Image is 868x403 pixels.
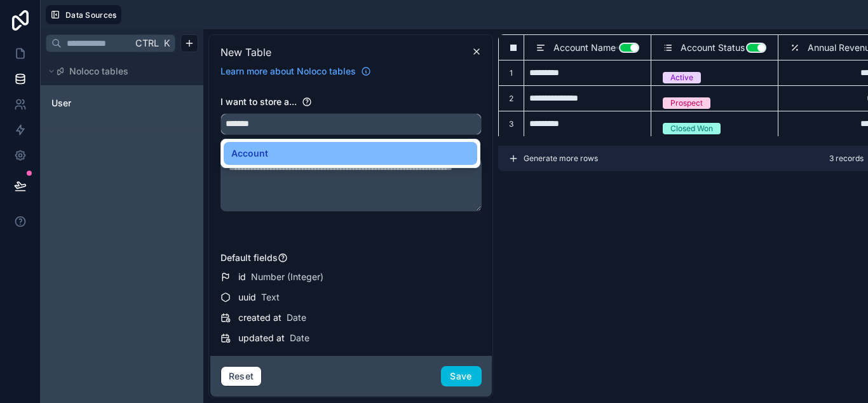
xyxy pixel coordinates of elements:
span: I want to store a... [220,96,297,107]
span: Default fields [220,252,278,263]
div: Prospect [670,97,703,109]
span: Learn more about Noloco tables [220,65,356,78]
span: created at [238,311,281,324]
div: Active [670,72,693,83]
span: Date [290,332,309,344]
button: Generate more rows [508,146,598,171]
span: Generate more rows [524,153,598,164]
span: id [238,271,246,283]
span: Account Name [553,41,616,54]
span: New Table [220,45,271,60]
span: Ctrl [134,35,160,51]
a: Learn more about Noloco tables [215,65,376,78]
div: Closed Won [670,123,713,134]
span: 3 records [829,153,864,164]
span: User [51,97,71,110]
span: Text [261,291,280,304]
div: 3 [498,111,524,136]
span: K [162,39,171,48]
span: Date [287,311,306,324]
span: updated at [238,332,285,344]
button: Reset [220,366,262,386]
button: Noloco tables [46,62,191,80]
span: Number (Integer) [251,271,323,283]
div: User [46,93,198,113]
span: Noloco tables [69,65,128,78]
div: 1 [498,60,524,85]
span: Account [231,146,268,161]
div: 2 [498,85,524,111]
button: Save [441,366,482,386]
button: Data Sources [46,5,121,24]
span: uuid [238,291,256,304]
span: Account Status [681,41,745,54]
span: Data Sources [65,10,117,20]
a: User [51,97,154,110]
